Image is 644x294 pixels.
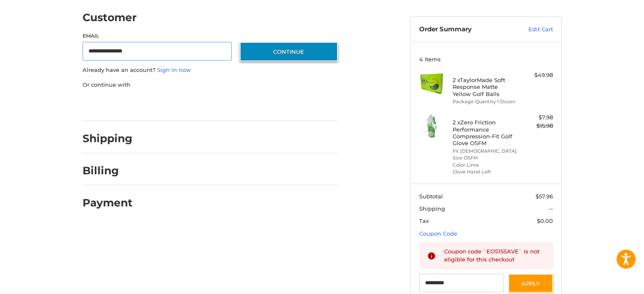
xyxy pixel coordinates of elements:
[536,193,553,200] span: $57.96
[83,32,232,40] label: Email
[80,97,144,113] iframe: PayPal-paypal
[83,11,137,24] h2: Customer
[537,217,553,224] span: $0.00
[453,168,517,176] li: Glove Hand Left
[83,132,133,145] h2: Shipping
[419,56,553,63] h3: 4 Items
[419,193,443,200] span: Subtotal
[520,122,553,130] div: $15.98
[152,97,215,113] iframe: PayPal-paylater
[453,119,517,146] h4: 2 x Zero Friction Performance Compression-Fit Golf Glove OSFM
[419,25,510,34] h3: Order Summary
[453,154,517,162] li: Size OSFM
[240,42,338,61] button: Continue
[419,205,445,212] span: Shipping
[508,274,553,293] button: Apply
[83,164,132,177] h2: Billing
[83,66,338,74] p: Already have an account?
[83,81,338,89] p: Or continue with
[224,97,287,113] iframe: PayPal-venmo
[419,274,504,293] input: Gift Certificate or Coupon Code
[419,217,429,224] span: Tax
[453,148,517,155] li: Fit [DEMOGRAPHIC_DATA]
[419,230,457,237] a: Coupon Code
[453,98,517,105] li: Package Quantity 1 Dozen
[549,205,553,212] span: --
[444,247,545,264] div: Coupon code `EOS15SAVE` is not eligible for this checkout
[83,196,133,209] h2: Payment
[520,113,553,122] div: $7.98
[510,25,553,34] a: Edit Cart
[453,77,517,97] h4: 2 x TaylorMade Soft Response Matte Yellow Golf Balls
[520,71,553,80] div: $49.98
[453,162,517,169] li: Color Lime
[157,66,191,73] a: Sign in now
